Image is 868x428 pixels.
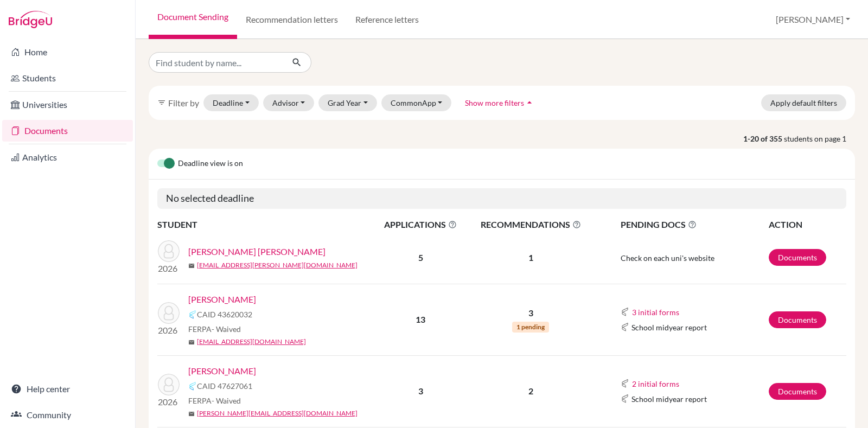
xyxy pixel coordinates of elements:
a: Documents [2,120,133,142]
i: arrow_drop_up [524,97,535,108]
img: Common App logo [621,323,629,331]
img: Anand, Varun [158,302,180,324]
img: Bridge-U [9,11,52,28]
span: FERPA [188,395,241,406]
a: Home [2,41,133,63]
span: - Waived [212,396,241,405]
b: 5 [418,252,423,263]
span: 1 pending [512,322,549,333]
i: filter_list [157,98,166,107]
a: Students [2,67,133,89]
button: Apply default filters [761,94,846,111]
a: [PERSON_NAME][EMAIL_ADDRESS][DOMAIN_NAME] [197,408,358,418]
a: Documents [769,383,826,400]
p: 2026 [158,324,180,337]
span: Check on each uni's website [621,253,714,263]
p: 2026 [158,262,180,275]
b: 13 [416,314,425,324]
a: Documents [769,311,826,328]
img: Common App logo [188,382,197,391]
a: [PERSON_NAME] [PERSON_NAME] [188,245,325,258]
span: School midyear report [631,322,707,333]
p: 2026 [158,395,180,408]
span: FERPA [188,323,241,335]
span: Filter by [168,98,199,108]
a: Documents [769,249,826,266]
button: CommonApp [381,94,452,111]
img: Acharya, Yashas [158,374,180,395]
a: Universities [2,94,133,116]
strong: 1-20 of 355 [743,133,784,144]
button: [PERSON_NAME] [771,9,855,30]
span: Show more filters [465,98,524,107]
button: Grad Year [318,94,377,111]
a: [PERSON_NAME] [188,293,256,306]
p: 1 [468,251,594,264]
b: 3 [418,386,423,396]
a: [EMAIL_ADDRESS][PERSON_NAME][DOMAIN_NAME] [197,260,358,270]
span: RECOMMENDATIONS [468,218,594,231]
span: mail [188,411,195,417]
p: 2 [468,385,594,398]
img: Common App logo [621,308,629,316]
img: Common App logo [188,310,197,319]
span: students on page 1 [784,133,855,144]
button: 2 initial forms [631,378,680,390]
span: CAID 47627061 [197,380,252,392]
button: Show more filtersarrow_drop_up [456,94,544,111]
a: [PERSON_NAME] [188,365,256,378]
input: Find student by name... [149,52,283,73]
span: mail [188,339,195,346]
button: Deadline [203,94,259,111]
a: [EMAIL_ADDRESS][DOMAIN_NAME] [197,337,306,347]
img: Common App logo [621,394,629,403]
h5: No selected deadline [157,188,846,209]
th: ACTION [768,218,846,232]
span: School midyear report [631,393,707,405]
p: 3 [468,306,594,320]
img: Brahmbhatt, Shloke Keyur [158,240,180,262]
span: APPLICATIONS [375,218,467,231]
span: - Waived [212,324,241,334]
img: Common App logo [621,379,629,388]
span: PENDING DOCS [621,218,768,231]
a: Analytics [2,146,133,168]
button: Advisor [263,94,315,111]
a: Help center [2,378,133,400]
span: CAID 43620032 [197,309,252,320]
span: mail [188,263,195,269]
a: Community [2,404,133,426]
button: 3 initial forms [631,306,680,318]
span: Deadline view is on [178,157,243,170]
th: STUDENT [157,218,374,232]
